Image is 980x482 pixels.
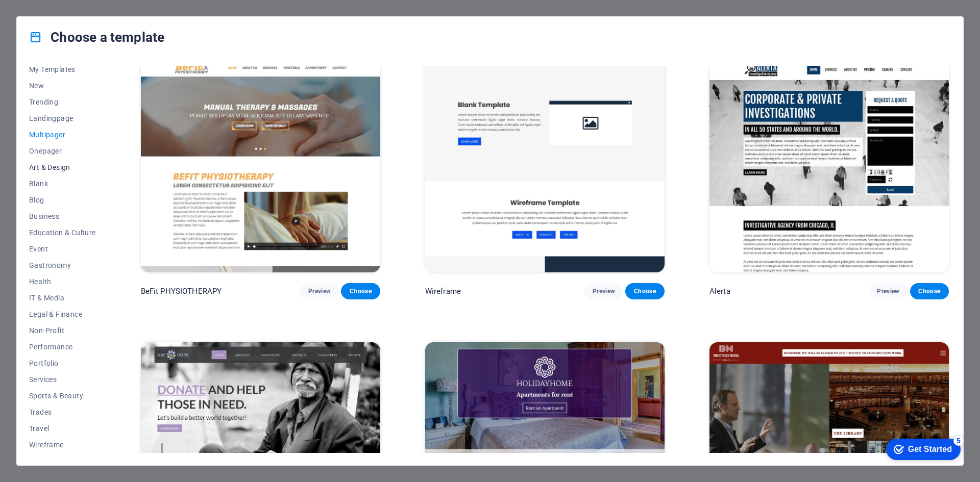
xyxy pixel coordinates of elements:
[29,257,96,273] button: Gastronomy
[349,287,372,295] span: Choose
[29,94,96,110] button: Trending
[29,392,96,400] span: Sports & Beauty
[29,359,96,367] span: Portfolio
[341,283,380,299] button: Choose
[29,147,96,155] span: Onepager
[29,114,96,122] span: Landingpage
[29,241,96,257] button: Event
[29,290,96,306] button: IT & Media
[29,126,96,143] button: Multipager
[877,287,899,295] span: Preview
[29,159,96,175] button: Art & Design
[29,110,96,126] button: Landingpage
[633,287,656,295] span: Choose
[425,52,665,272] img: Wireframe
[625,283,664,299] button: Choose
[918,287,941,295] span: Choose
[29,404,96,420] button: Trades
[29,355,96,371] button: Portfolio
[300,283,339,299] button: Preview
[29,196,96,204] span: Blog
[8,5,83,27] div: Get Started 5 items remaining, 0% complete
[709,52,949,272] img: Alerta
[29,82,96,90] span: New
[29,29,164,45] h4: Choose a template
[29,326,96,335] span: Non-Profit
[29,388,96,404] button: Sports & Beauty
[29,310,96,318] span: Legal & Finance
[29,420,96,437] button: Travel
[29,131,96,139] span: Multipager
[584,283,623,299] button: Preview
[29,143,96,159] button: Onepager
[29,61,96,78] button: My Templates
[29,306,96,322] button: Legal & Finance
[141,286,222,296] p: BeFit PHYSIOTHERAPY
[29,224,96,241] button: Education & Culture
[29,277,96,286] span: Health
[308,287,331,295] span: Preview
[29,163,96,171] span: Art & Design
[29,229,96,237] span: Education & Culture
[910,283,949,299] button: Choose
[29,294,96,302] span: IT & Media
[29,180,96,188] span: Blank
[76,2,86,12] div: 5
[29,371,96,388] button: Services
[29,212,96,220] span: Business
[29,98,96,106] span: Trending
[29,192,96,208] button: Blog
[29,408,96,416] span: Trades
[30,11,74,20] div: Get Started
[141,52,380,272] img: BeFit PHYSIOTHERAPY
[29,273,96,290] button: Health
[29,245,96,253] span: Event
[29,339,96,355] button: Performance
[29,175,96,192] button: Blank
[29,441,96,449] span: Wireframe
[29,343,96,351] span: Performance
[29,322,96,339] button: Non-Profit
[593,287,615,295] span: Preview
[29,375,96,384] span: Services
[29,261,96,269] span: Gastronomy
[29,208,96,224] button: Business
[29,424,96,433] span: Travel
[709,286,730,296] p: Alerta
[869,283,908,299] button: Preview
[29,437,96,453] button: Wireframe
[29,65,96,73] span: My Templates
[425,286,461,296] p: Wireframe
[29,78,96,94] button: New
